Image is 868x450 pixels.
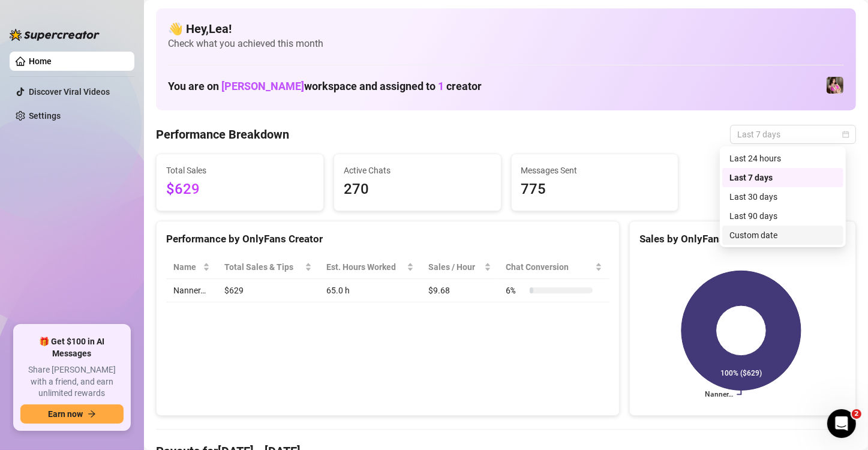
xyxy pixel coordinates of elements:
[506,260,593,274] span: Chat Conversion
[326,260,404,274] div: Est. Hours Worked
[852,409,861,419] span: 2
[521,164,669,177] span: Messages Sent
[722,206,843,226] div: Last 90 days
[722,226,843,245] div: Custom date
[10,29,100,41] img: logo-BBDzfeDw.svg
[344,178,491,201] span: 270
[166,279,217,302] td: Nanner…
[729,190,836,203] div: Last 30 days
[729,229,836,242] div: Custom date
[705,391,733,399] text: Nanner…
[842,131,849,138] span: calendar
[166,164,314,177] span: Total Sales
[20,404,124,424] button: Earn nowarrow-right
[217,279,319,302] td: $629
[224,260,302,274] span: Total Sales & Tips
[421,279,498,302] td: $9.68
[168,80,482,93] h1: You are on workspace and assigned to creator
[156,126,289,143] h4: Performance Breakdown
[827,409,856,438] iframe: Intercom live chat
[48,409,83,419] span: Earn now
[428,260,482,274] span: Sales / Hour
[729,152,836,165] div: Last 24 hours
[729,171,836,184] div: Last 7 days
[521,178,669,201] span: 775
[20,336,124,359] span: 🎁 Get $100 in AI Messages
[344,164,491,177] span: Active Chats
[737,125,849,143] span: Last 7 days
[729,209,836,223] div: Last 90 days
[88,410,96,418] span: arrow-right
[166,256,217,279] th: Name
[506,284,525,297] span: 6 %
[166,178,314,201] span: $629
[221,80,304,92] span: [PERSON_NAME]
[166,231,609,247] div: Performance by OnlyFans Creator
[498,256,609,279] th: Chat Conversion
[29,87,110,97] a: Discover Viral Videos
[722,149,843,168] div: Last 24 hours
[827,77,843,94] img: Nanner
[29,111,61,121] a: Settings
[168,20,844,37] h4: 👋 Hey, Lea !
[639,231,846,247] div: Sales by OnlyFans Creator
[217,256,319,279] th: Total Sales & Tips
[319,279,421,302] td: 65.0 h
[438,80,444,92] span: 1
[29,56,52,66] a: Home
[722,187,843,206] div: Last 30 days
[421,256,498,279] th: Sales / Hour
[173,260,200,274] span: Name
[722,168,843,187] div: Last 7 days
[168,37,844,50] span: Check what you achieved this month
[20,364,124,400] span: Share [PERSON_NAME] with a friend, and earn unlimited rewards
